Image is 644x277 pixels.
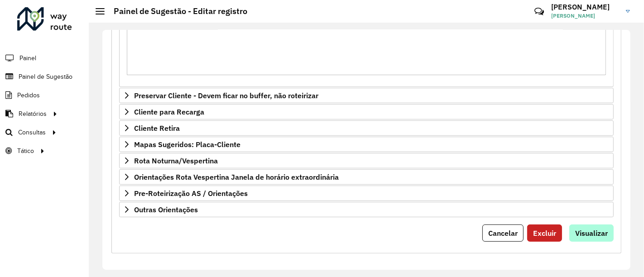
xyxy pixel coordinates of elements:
[551,12,619,20] span: [PERSON_NAME]
[19,109,47,119] span: Relatórios
[17,91,40,100] span: Pedidos
[119,104,614,119] a: Cliente para Recarga
[134,206,198,213] span: Outras Orientações
[19,72,72,81] span: Painel de Sugestão
[134,173,339,181] span: Orientações Rota Vespertina Janela de horário extraordinária
[119,120,614,136] a: Cliente Retira
[119,186,614,201] a: Pre-Roteirização AS / Orientações
[119,137,614,152] a: Mapas Sugeridos: Placa-Cliente
[119,88,614,103] a: Preservar Cliente - Devem ficar no buffer, não roteirizar
[527,224,562,242] button: Excluir
[569,224,614,242] button: Visualizar
[134,190,248,197] span: Pre-Roteirização AS / Orientações
[19,53,36,63] span: Painel
[482,224,524,242] button: Cancelar
[533,229,556,238] span: Excluir
[134,141,240,148] span: Mapas Sugeridos: Placa-Cliente
[119,169,614,185] a: Orientações Rota Vespertina Janela de horário extraordinária
[18,128,46,137] span: Consultas
[119,153,614,168] a: Rota Noturna/Vespertina
[119,202,614,217] a: Outras Orientações
[529,2,549,21] a: Contato Rápido
[488,229,518,238] span: Cancelar
[134,92,318,99] span: Preservar Cliente - Devem ficar no buffer, não roteirizar
[105,6,247,16] h2: Painel de Sugestão - Editar registro
[17,146,34,156] span: Tático
[551,3,619,11] h3: [PERSON_NAME]
[134,108,204,115] span: Cliente para Recarga
[575,229,608,238] span: Visualizar
[134,124,180,132] span: Cliente Retira
[134,157,218,164] span: Rota Noturna/Vespertina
